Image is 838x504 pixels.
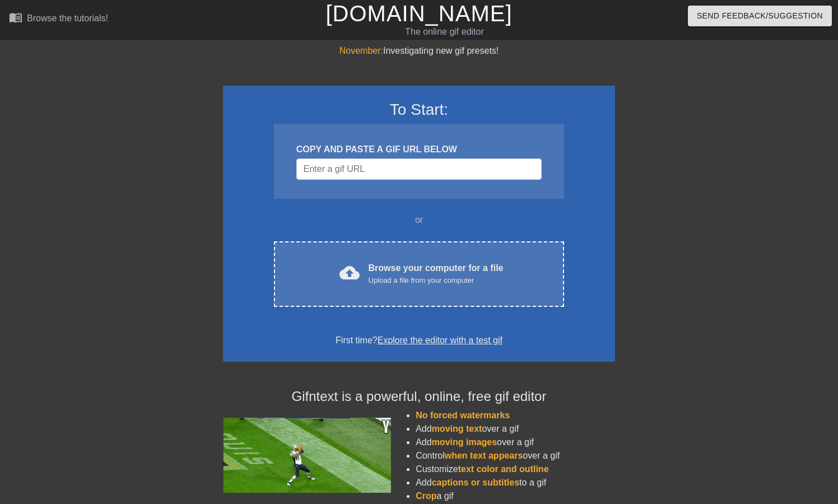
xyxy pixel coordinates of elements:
span: Send Feedback/Suggestion [697,9,823,23]
div: First time? [238,334,600,347]
li: Control over a gif [416,449,615,463]
li: Customize [416,463,615,476]
span: Crop [416,491,436,501]
button: Send Feedback/Suggestion [688,6,832,26]
li: Add to a gif [416,476,615,489]
div: Investigating new gif presets! [223,44,615,58]
li: Add over a gif [416,436,615,449]
span: text color and outline [458,464,549,474]
span: menu_book [9,11,22,24]
span: November: [339,46,383,55]
img: football_small.gif [223,418,391,493]
input: Username [296,158,542,180]
span: No forced watermarks [416,410,510,420]
div: The online gif editor [285,25,604,39]
span: cloud_upload [339,263,360,283]
span: moving text [432,424,482,433]
h3: To Start: [238,100,600,119]
a: Explore the editor with a test gif [378,335,502,345]
span: captions or subtitles [432,478,519,487]
div: COPY AND PASTE A GIF URL BELOW [296,143,542,156]
div: Upload a file from your computer [369,275,504,286]
div: or [252,213,586,227]
a: Browse the tutorials! [9,11,108,28]
h4: Gifntext is a powerful, online, free gif editor [223,389,615,405]
a: [DOMAIN_NAME] [325,1,512,26]
span: moving images [432,437,497,447]
div: Browse the tutorials! [27,13,108,23]
li: a gif [416,489,615,503]
div: Browse your computer for a file [369,262,504,286]
li: Add over a gif [416,422,615,436]
span: when text appears [445,451,523,460]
